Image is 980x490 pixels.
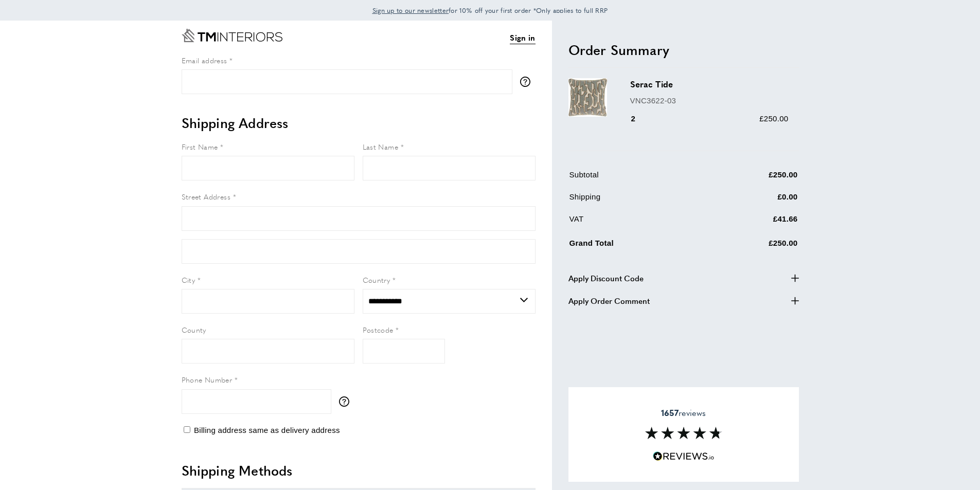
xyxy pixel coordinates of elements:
[182,324,206,335] span: County
[182,374,233,385] span: Phone Number
[708,213,798,233] td: £41.66
[569,213,707,233] td: VAT
[759,114,788,123] span: £250.00
[182,191,231,202] span: Street Address
[372,5,449,15] a: Sign up to our newsletter
[184,426,190,433] input: Billing address same as delivery address
[182,461,536,480] h2: Shipping Methods
[182,114,536,132] h2: Shipping Address
[661,407,679,419] strong: 1657
[708,235,798,257] td: £250.00
[182,29,282,42] a: Go to Home page
[510,31,535,44] a: Sign in
[363,275,390,285] span: Country
[653,451,715,461] img: Reviews.io 5 stars
[708,191,798,211] td: £0.00
[363,324,394,335] span: Postcode
[194,426,340,434] span: Billing address same as delivery address
[568,272,644,284] span: Apply Discount Code
[182,141,218,152] span: First Name
[569,235,707,257] td: Grand Total
[569,169,707,189] td: Subtotal
[568,41,799,59] h2: Order Summary
[182,275,195,285] span: City
[630,78,789,90] h3: Serac Tide
[630,113,650,125] div: 2
[708,169,798,189] td: £250.00
[661,408,706,418] span: reviews
[339,396,354,407] button: More information
[630,95,789,107] p: VNC3622-03
[372,6,608,15] span: for 10% off your first order *Only applies to full RRP
[372,6,449,15] span: Sign up to our newsletter
[568,78,607,117] img: Serac Tide
[645,427,722,439] img: Reviews section
[569,191,707,211] td: Shipping
[568,295,650,307] span: Apply Order Comment
[182,55,227,65] span: Email address
[363,141,399,152] span: Last Name
[520,77,536,87] button: More information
